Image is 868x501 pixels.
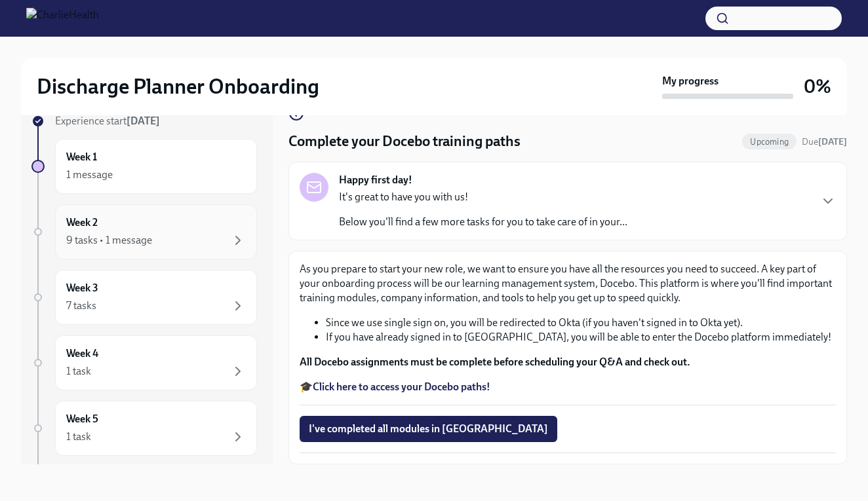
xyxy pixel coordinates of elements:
[339,190,627,204] p: It's great to have you with us!
[300,380,836,394] p: 🎓
[66,233,152,248] div: 9 tasks • 1 message
[127,115,160,127] strong: [DATE]
[742,137,797,147] span: Upcoming
[26,8,99,29] img: CharlieHealth
[37,73,319,100] h2: Discharge Planner Onboarding
[326,330,836,344] li: If you have already signed in to [GEOGRAPHIC_DATA], you will be able to enter the Docebo platform...
[802,136,847,148] span: September 1st, 2025 09:00
[55,115,160,127] span: Experience start
[66,430,91,444] div: 1 task
[31,270,257,325] a: Week 37 tasks
[66,168,113,182] div: 1 message
[31,139,257,194] a: Week 11 message
[804,75,831,98] h3: 0%
[66,281,98,295] h6: Week 3
[31,204,257,259] a: Week 29 tasks • 1 message
[326,316,836,330] li: Since we use single sign on, you will be redirected to Okta (if you haven't signed in to Okta yet).
[300,416,557,442] button: I've completed all modules in [GEOGRAPHIC_DATA]
[662,74,719,88] strong: My progress
[313,380,490,393] a: Click here to access your Docebo paths!
[339,215,627,229] p: Below you'll find a few more tasks for you to take care of in your...
[802,136,847,147] span: Due
[288,132,521,151] h4: Complete your Docebo training paths
[66,215,98,230] h6: Week 2
[818,136,847,147] strong: [DATE]
[31,401,257,456] a: Week 51 task
[31,335,257,390] a: Week 41 task
[339,173,412,187] strong: Happy first day!
[300,262,836,305] p: As you prepare to start your new role, we want to ensure you have all the resources you need to s...
[66,299,96,313] div: 7 tasks
[66,150,97,164] h6: Week 1
[66,364,91,379] div: 1 task
[300,356,690,368] strong: All Docebo assignments must be complete before scheduling your Q&A and check out.
[66,346,98,361] h6: Week 4
[66,412,98,426] h6: Week 5
[309,422,548,436] span: I've completed all modules in [GEOGRAPHIC_DATA]
[31,114,257,128] a: Experience start[DATE]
